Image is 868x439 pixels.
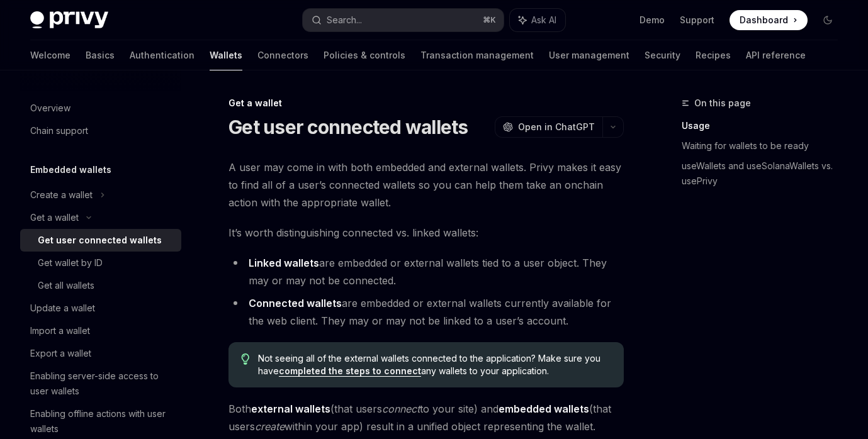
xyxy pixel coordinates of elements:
span: Both (that users to your site) and (that users within your app) result in a unified object repres... [228,400,624,435]
a: Import a wallet [20,320,181,342]
a: useWallets and useSolanaWallets vs. usePrivy [682,156,848,191]
a: Dashboard [730,10,808,30]
li: are embedded or external wallets currently available for the web client. They may or may not be l... [228,294,624,330]
div: Search... [327,13,362,28]
h5: Embedded wallets [30,162,111,177]
strong: embedded wallets [499,403,589,415]
button: Toggle dark mode [818,10,838,30]
div: Get a wallet [228,97,624,109]
a: Authentication [130,40,194,70]
span: Not seeing all of the external wallets connected to the application? Make sure you have any walle... [258,352,611,377]
strong: Connected wallets [249,297,342,309]
a: Security [645,40,680,70]
div: Overview [30,101,70,116]
a: Export a wallet [20,342,181,365]
strong: external wallets [251,403,330,415]
strong: Linked wallets [249,257,319,269]
a: Recipes [696,40,731,70]
div: Get user connected wallets [38,233,162,248]
div: Get wallet by ID [38,255,103,270]
a: Demo [640,14,665,26]
a: API reference [746,40,806,70]
img: dark logo [30,11,108,29]
button: Open in ChatGPT [495,116,602,138]
a: Policies & controls [324,40,405,70]
span: ⌘ K [483,15,496,25]
div: Chain support [30,123,88,138]
a: Update a wallet [20,297,181,320]
a: Get user connected wallets [20,229,181,252]
h1: Get user connected wallets [228,116,468,138]
a: Basics [86,40,115,70]
a: Overview [20,97,181,119]
li: are embedded or external wallets tied to a user object. They may or may not be connected. [228,254,624,289]
div: Import a wallet [30,323,90,338]
a: Wallets [210,40,242,70]
div: Get all wallets [38,278,94,293]
span: Dashboard [740,14,788,26]
a: Support [680,14,714,26]
span: A user may come in with both embedded and external wallets. Privy makes it easy to find all of a ... [228,158,624,211]
div: Enabling server-side access to user wallets [30,369,174,399]
svg: Tip [241,353,250,365]
a: Connectors [257,40,308,70]
button: Ask AI [510,9,565,31]
span: It’s worth distinguishing connected vs. linked wallets: [228,224,624,242]
div: Update a wallet [30,301,95,316]
a: Get all wallets [20,274,181,297]
span: Ask AI [531,14,556,26]
div: Get a wallet [30,210,79,225]
span: On this page [694,96,751,111]
em: create [255,420,285,433]
a: Enabling server-side access to user wallets [20,365,181,403]
div: Create a wallet [30,187,93,203]
div: Enabling offline actions with user wallets [30,406,174,436]
a: Waiting for wallets to be ready [682,136,848,156]
button: Search...⌘K [303,9,504,31]
em: connect [382,403,420,415]
a: Usage [682,116,848,136]
a: Transaction management [420,40,534,70]
a: Get wallet by ID [20,252,181,274]
a: User management [549,40,629,70]
a: Welcome [30,40,70,70]
a: completed the steps to connect [279,365,421,377]
div: Export a wallet [30,346,91,361]
span: Open in ChatGPT [518,121,595,133]
a: Chain support [20,119,181,142]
